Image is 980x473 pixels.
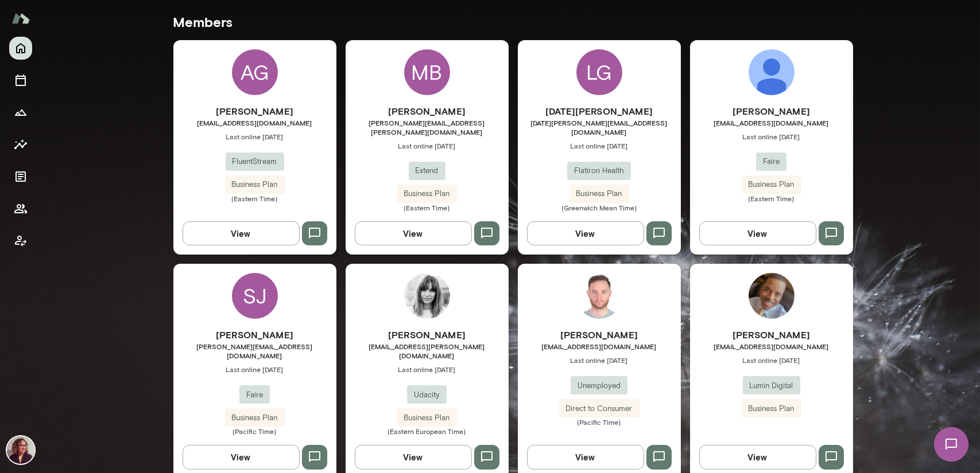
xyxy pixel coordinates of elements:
[749,273,795,319] img: Ricky Wray
[690,194,853,203] span: (Eastern Time)
[576,273,622,319] img: Tomas Guevara
[346,141,509,150] span: Last online [DATE]
[690,342,853,351] span: [EMAIL_ADDRESS][DOMAIN_NAME]
[9,37,32,60] button: Home
[749,49,795,95] img: Ling Zeng
[527,445,644,469] button: View
[346,118,509,136] span: [PERSON_NAME][EMAIL_ADDRESS][PERSON_NAME][DOMAIN_NAME]
[518,355,681,365] span: Last online [DATE]
[346,203,509,212] span: (Eastern Time)
[743,380,800,392] span: Lumin Digital
[173,194,336,203] span: (Eastern Time)
[404,273,450,319] img: Yasmine Nassar
[559,403,640,415] span: Direct to Consumer
[239,389,270,401] span: Faire
[518,118,681,136] span: [DATE][PERSON_NAME][EMAIL_ADDRESS][DOMAIN_NAME]
[346,328,509,342] h6: [PERSON_NAME]
[226,156,284,167] span: FluentStream
[518,104,681,118] h6: [DATE][PERSON_NAME]
[518,342,681,351] span: [EMAIL_ADDRESS][DOMAIN_NAME]
[409,165,446,177] span: Extend
[397,412,457,424] span: Business Plan
[11,7,30,29] img: Mento
[173,342,336,360] span: [PERSON_NAME][EMAIL_ADDRESS][DOMAIN_NAME]
[355,221,472,245] button: View
[346,342,509,360] span: [EMAIL_ADDRESS][PERSON_NAME][DOMAIN_NAME]
[173,365,336,374] span: Last online [DATE]
[225,179,285,190] span: Business Plan
[699,445,816,469] button: View
[346,365,509,374] span: Last online [DATE]
[742,403,801,415] span: Business Plan
[699,221,816,245] button: View
[355,445,472,469] button: View
[518,417,681,427] span: (Pacific Time)
[404,49,450,95] div: MB
[576,49,622,95] div: LG
[9,165,32,188] button: Documents
[397,188,457,200] span: Business Plan
[527,221,644,245] button: View
[570,188,629,200] span: Business Plan
[690,118,853,127] span: [EMAIL_ADDRESS][DOMAIN_NAME]
[7,436,34,464] img: Safaa Khairalla
[690,132,853,141] span: Last online [DATE]
[173,427,336,436] span: (Pacific Time)
[407,389,447,401] span: Udacity
[173,118,336,127] span: [EMAIL_ADDRESS][DOMAIN_NAME]
[571,380,627,392] span: Unemployed
[9,69,32,92] button: Sessions
[9,101,32,124] button: Growth Plan
[173,104,336,118] h6: [PERSON_NAME]
[232,273,278,319] div: SJ
[225,412,285,424] span: Business Plan
[173,132,336,141] span: Last online [DATE]
[567,165,631,177] span: Flatiron Health
[742,179,801,190] span: Business Plan
[756,156,787,167] span: Faire
[518,203,681,212] span: (Greenwich Mean Time)
[9,197,32,220] button: Members
[346,427,509,436] span: (Eastern European Time)
[9,229,32,252] button: Client app
[346,104,509,118] h6: [PERSON_NAME]
[690,355,853,365] span: Last online [DATE]
[183,445,300,469] button: View
[518,328,681,342] h6: [PERSON_NAME]
[173,328,336,342] h6: [PERSON_NAME]
[232,49,278,95] div: AG
[518,141,681,150] span: Last online [DATE]
[173,13,853,31] h5: Members
[9,133,32,156] button: Insights
[183,221,300,245] button: View
[690,328,853,342] h6: [PERSON_NAME]
[690,104,853,118] h6: [PERSON_NAME]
